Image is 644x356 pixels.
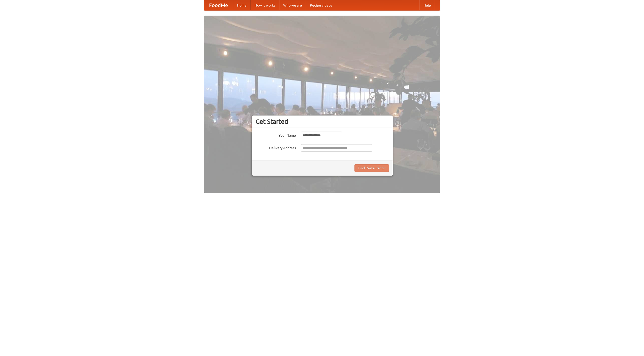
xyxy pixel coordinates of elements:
a: How it works [251,0,279,10]
label: Your Name [256,132,296,138]
a: FoodMe [204,0,233,10]
button: Find Restaurants! [354,164,389,172]
a: Recipe videos [306,0,336,10]
label: Delivery Address [256,144,296,150]
a: Who we are [279,0,306,10]
a: Help [419,0,435,10]
a: Home [233,0,251,10]
h3: Get Started [256,118,389,125]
